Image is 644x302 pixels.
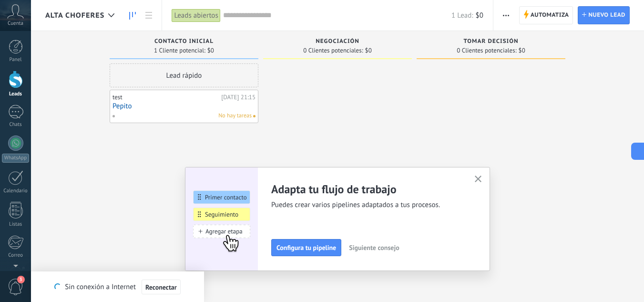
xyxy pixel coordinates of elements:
span: 1 Lead: [451,11,473,20]
button: Siguiente consejo [345,240,403,255]
span: $0 [207,48,214,53]
span: Puedes crear varios pipelines adaptados a tus procesos. [271,200,463,210]
span: Automatiza [531,7,569,24]
button: Reconectar [142,280,181,295]
a: Leads [124,6,141,25]
span: No hay tareas [218,112,252,120]
span: $0 [519,48,525,53]
span: Nuevo lead [588,7,625,24]
div: test [112,94,219,101]
span: Contacto inicial [154,38,214,45]
div: Negociación [268,38,407,46]
span: 0 Clientes potenciales: [303,48,363,53]
div: Lead rápido [110,63,258,87]
span: $0 [365,48,372,53]
div: [DATE] 21:15 [221,94,256,101]
a: Pepito [112,102,256,110]
span: Cuenta [8,21,23,27]
button: Más [499,6,513,24]
span: Configura tu pipeline [276,244,336,251]
a: Lista [141,6,157,25]
div: Tomar decisión [421,38,561,46]
span: Tomar decisión [463,38,518,45]
button: Configura tu pipeline [271,239,341,256]
span: No hay nada asignado [253,115,256,117]
div: Listas [2,221,30,228]
span: 0 Clientes potenciales: [457,48,516,53]
div: Leads [2,91,30,97]
span: 1 Cliente potencial: [154,48,205,53]
div: Chats [2,122,30,128]
span: 3 [17,276,25,283]
span: Negociación [316,38,359,45]
span: Reconectar [145,284,177,291]
a: Automatiza [519,6,573,24]
div: Leads abiertos [172,9,220,22]
div: Contacto inicial [114,38,254,46]
div: Sin conexión a Internet [54,279,180,295]
div: Correo [2,252,30,259]
div: WhatsApp [2,154,29,163]
a: Nuevo lead [578,6,630,24]
span: Alta Choferes [45,11,104,20]
div: Panel [2,57,30,63]
span: $0 [476,11,483,20]
span: Siguiente consejo [349,244,399,251]
h2: Adapta tu flujo de trabajo [271,182,463,197]
div: Calendario [2,188,30,194]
